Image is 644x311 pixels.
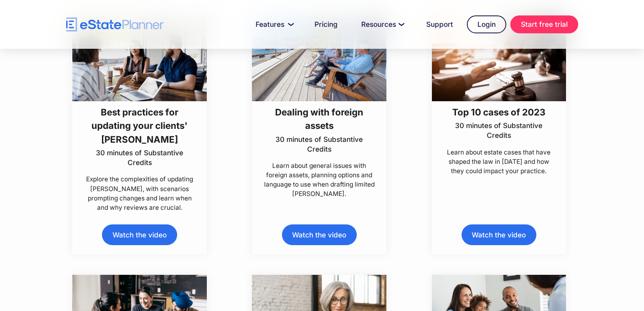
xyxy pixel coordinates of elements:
p: Explore the complexities of updating [PERSON_NAME], with scenarios prompting changes and learn wh... [84,174,196,212]
a: Start free trial [510,15,578,33]
h3: Dealing with foreign assets [263,105,375,133]
p: 30 minutes of Substantive Credits [443,121,555,140]
a: Features [246,16,301,33]
a: Best practices for updating your clients' [PERSON_NAME]30 minutes of Substantive CreditsExplore t... [72,17,207,212]
a: Login [467,15,506,33]
h3: Top 10 cases of 2023 [443,105,555,119]
h3: Best practices for updating your clients' [PERSON_NAME] [84,105,196,146]
a: Dealing with foreign assets30 minutes of Substantive CreditsLearn about general issues with forei... [252,17,386,199]
p: Learn about estate cases that have shaped the law in [DATE] and how they could impact your practice. [443,148,555,176]
p: 30 minutes of Substantive Credits [84,148,196,167]
a: Top 10 cases of 202330 minutes of Substantive CreditsLearn about estate cases that have shaped th... [432,17,566,176]
p: 30 minutes of Substantive Credits [263,135,375,154]
a: Watch the video [102,224,177,245]
a: Pricing [305,16,347,33]
p: Learn about general issues with foreign assets, planning options and language to use when draftin... [263,161,375,199]
a: Watch the video [462,224,536,245]
a: Watch the video [282,224,357,245]
a: Support [416,16,463,33]
a: home [66,17,164,32]
a: Resources [351,16,412,33]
